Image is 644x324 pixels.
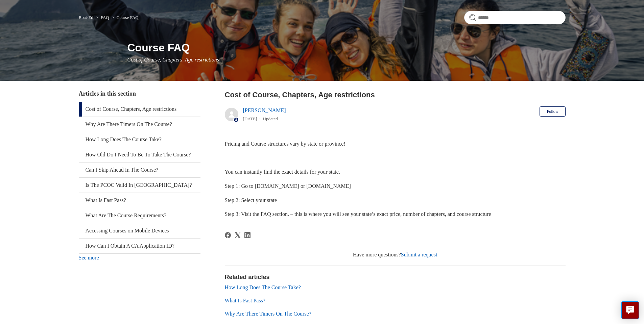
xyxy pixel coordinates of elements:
li: Boat-Ed [79,15,95,20]
a: What Is Fast Pass? [225,298,265,303]
span: Step 2: Select your state [225,197,277,203]
a: Boat-Ed [79,15,93,20]
span: You can instantly find the exact details for your state. [225,169,340,175]
a: FAQ [101,15,109,20]
a: Accessing Courses on Mobile Devices [79,223,200,238]
a: Can I Skip Ahead In The Course? [79,163,200,177]
a: X Corp [235,232,241,238]
a: Is The PCOC Valid In [GEOGRAPHIC_DATA]? [79,178,200,193]
time: 04/08/2025, 10:01 [243,116,257,121]
a: Facebook [225,232,231,238]
a: Why Are There Timers On The Course? [225,311,311,317]
a: LinkedIn [244,232,251,238]
span: Step 3: Visit the FAQ section. – this is where you will see your state’s exact price, number of c... [225,211,491,217]
h2: Related articles [225,273,566,282]
svg: Share this page on X Corp [235,232,241,238]
a: What Are The Course Requirements? [79,208,200,223]
a: [PERSON_NAME] [243,107,286,113]
svg: Share this page on LinkedIn [244,232,251,238]
h1: Course FAQ [127,40,566,56]
span: Pricing and Course structures vary by state or province! [225,141,345,147]
a: Why Are There Timers On The Course? [79,117,200,132]
span: Articles in this section [79,90,136,97]
a: How Can I Obtain A CA Application ID? [79,239,200,253]
li: Course FAQ [110,15,139,20]
input: Search [464,11,566,24]
span: Step 1: Go to [DOMAIN_NAME] or [DOMAIN_NAME] [225,183,351,189]
a: What Is Fast Pass? [79,193,200,208]
svg: Share this page on Facebook [225,232,231,238]
span: Cost of Course, Chapters, Age restrictions [127,57,219,63]
a: How Old Do I Need To Be To Take The Course? [79,147,200,162]
div: Have more questions? [225,251,566,259]
button: Live chat [621,301,639,319]
a: How Long Does The Course Take? [79,132,200,147]
a: See more [79,255,99,260]
a: Course FAQ [117,15,139,20]
a: Submit a request [401,252,437,257]
li: Updated [263,116,278,121]
h2: Cost of Course, Chapters, Age restrictions [225,89,566,100]
a: How Long Does The Course Take? [225,284,301,290]
a: Cost of Course, Chapters, Age restrictions [79,102,200,117]
li: FAQ [94,15,110,20]
button: Follow Article [540,106,565,117]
